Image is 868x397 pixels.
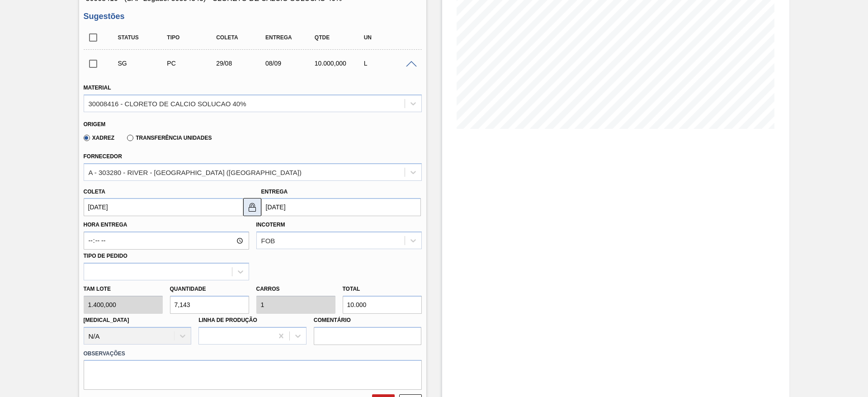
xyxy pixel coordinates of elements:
div: 30008416 - CLORETO DE CALCIO SOLUCAO 40% [89,99,246,107]
input: dd/mm/yyyy [84,198,243,216]
div: 29/08/2025 [214,60,269,67]
label: Transferência Unidades [127,135,212,141]
label: Coleta [84,189,105,195]
label: Incoterm [256,222,285,228]
div: Tipo [165,34,219,41]
div: Coleta [214,34,269,41]
div: UN [362,34,416,41]
div: FOB [261,237,275,245]
label: Tipo de pedido [84,253,127,259]
label: Observações [84,347,422,360]
div: Entrega [263,34,318,41]
div: Qtde [312,34,367,41]
h3: Sugestões [84,12,422,21]
label: Entrega [261,189,288,195]
label: Hora Entrega [84,218,249,232]
label: Quantidade [170,286,206,292]
label: Carros [256,286,280,292]
label: Xadrez [84,135,115,141]
label: [MEDICAL_DATA] [84,317,129,323]
img: locked [247,202,258,213]
input: dd/mm/yyyy [261,198,421,216]
label: Linha de Produção [198,317,257,323]
div: 08/09/2025 [263,60,318,67]
div: A - 303280 - RIVER - [GEOGRAPHIC_DATA] ([GEOGRAPHIC_DATA]) [89,168,302,176]
label: Comentário [314,314,422,327]
label: Origem [84,121,106,128]
div: Sugestão Criada [116,60,170,67]
label: Tam lote [84,283,163,296]
div: Pedido de Compra [165,60,219,67]
div: Status [116,34,170,41]
label: Total [343,286,360,292]
label: Fornecedor [84,153,122,160]
div: 10.000,000 [312,60,367,67]
div: L [362,60,416,67]
label: Material [84,85,111,91]
button: locked [243,198,261,216]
